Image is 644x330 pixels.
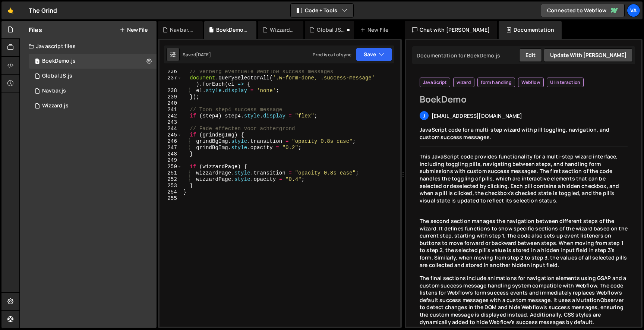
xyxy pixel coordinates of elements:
div: 238 [160,88,182,94]
div: Navbar.js [170,26,194,34]
div: 248 [160,151,182,157]
div: 254 [160,189,182,195]
a: Connected to Webflow [541,4,625,17]
span: [EMAIL_ADDRESS][DOMAIN_NAME] [432,112,522,119]
div: Chat with [PERSON_NAME] [405,21,497,39]
div: [DATE] [196,51,211,58]
div: 246 [160,138,182,145]
span: wizard [457,79,471,85]
div: 245 [160,132,182,138]
div: 240 [160,100,182,107]
div: 243 [160,119,182,126]
div: 242 [160,113,182,119]
div: Documentation [499,21,562,39]
div: Javascript files [20,39,157,54]
div: Documentation for BoekDemo.js [414,52,501,59]
div: 249 [160,157,182,164]
div: 17048/46890.js [29,69,157,84]
h2: BoekDemo [420,93,628,105]
div: 17048/47224.js [29,84,157,98]
div: 253 [160,183,182,189]
span: j [423,113,425,119]
div: 239 [160,94,182,100]
div: Wizzard.js [42,103,69,109]
div: 237 [160,75,182,88]
button: Save [356,48,392,61]
button: Code + Tools [291,4,353,17]
div: 252 [160,176,182,183]
div: 251 [160,170,182,176]
button: Update with [PERSON_NAME] [544,48,633,62]
div: 236 [160,69,182,75]
div: The Grind [29,6,57,15]
div: BoekDemo.js [42,58,76,65]
div: 247 [160,145,182,151]
span: JavaScript [423,79,447,85]
div: BoekDemo.js [216,26,247,34]
span: JavaScript code for a multi-step wizard with pill toggling, navigation, and custom success messages. [420,126,609,141]
h2: Files [29,26,42,34]
span: 1 [35,59,40,65]
button: Edit [519,48,542,62]
p: This JavaScript code provides functionality for a multi-step wizard interface, including toggling... [420,153,628,204]
span: Webflow [521,79,540,85]
div: 241 [160,107,182,113]
button: New File [120,27,148,33]
div: 17048/46901.js [29,54,157,69]
span: UI interaction [550,79,580,85]
span: form handling [481,79,512,85]
p: The final sections include animations for navigation elements using GSAP and a custom success mes... [420,274,628,326]
a: 🤙 [1,1,20,19]
div: 250 [160,164,182,170]
div: 244 [160,126,182,132]
div: Saved [183,51,211,58]
a: Va [627,4,640,17]
div: Global JS.js [317,26,345,34]
div: 17048/46900.js [29,98,157,113]
div: Wizzard.js [270,26,294,34]
div: Global JS.js [42,73,72,79]
p: The second section manages the navigation between different steps of the wizard. It defines funct... [420,217,628,268]
div: Prod is out of sync [313,51,351,58]
div: Navbar.js [42,88,66,94]
div: New File [360,26,391,34]
div: 255 [160,195,182,202]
